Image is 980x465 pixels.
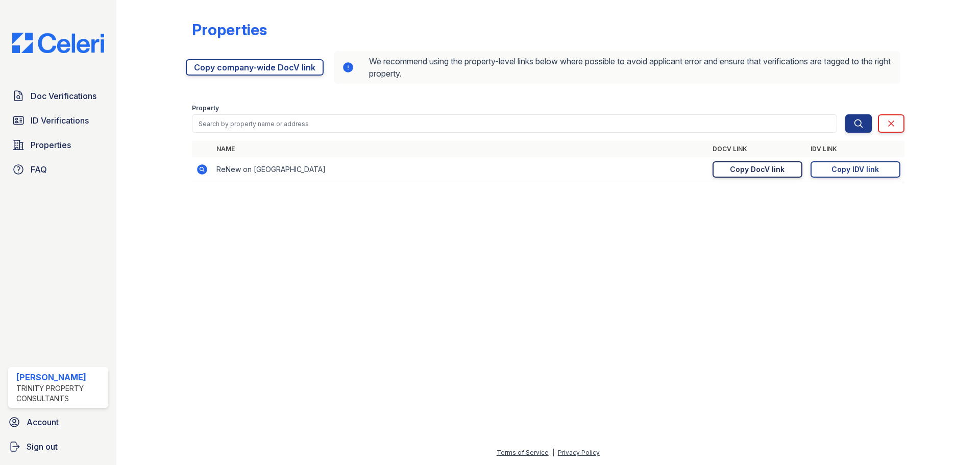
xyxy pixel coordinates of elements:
span: FAQ [31,163,47,176]
a: Copy DocV link [713,161,802,178]
a: Terms of Service [497,449,549,456]
div: Copy IDV link [831,164,879,175]
a: Copy company-wide DocV link [186,59,324,76]
a: ID Verifications [8,110,108,131]
a: Properties [8,135,108,155]
a: FAQ [8,159,108,180]
div: We recommend using the property-level links below where possible to avoid applicant error and ens... [334,51,900,84]
span: Account [27,416,59,428]
div: Copy DocV link [730,164,785,175]
a: Sign out [4,436,112,457]
span: Doc Verifications [31,90,96,102]
a: Privacy Policy [558,449,600,456]
th: IDV Link [806,141,904,157]
label: Property [192,104,219,112]
span: Sign out [27,440,58,453]
div: | [552,449,554,456]
div: Trinity Property Consultants [16,383,104,404]
th: Name [212,141,708,157]
a: Account [4,412,112,432]
span: Properties [31,139,71,151]
input: Search by property name or address [192,114,837,133]
a: Doc Verifications [8,86,108,106]
img: CE_Logo_Blue-a8612792a0a2168367f1c8372b55b34899dd931a85d93a1a3d3e32e68fde9ad4.png [4,33,112,53]
th: DocV Link [708,141,806,157]
div: [PERSON_NAME] [16,371,104,383]
td: ReNew on [GEOGRAPHIC_DATA] [212,157,708,182]
span: ID Verifications [31,114,89,127]
a: Copy IDV link [811,161,900,178]
div: Properties [192,20,267,39]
